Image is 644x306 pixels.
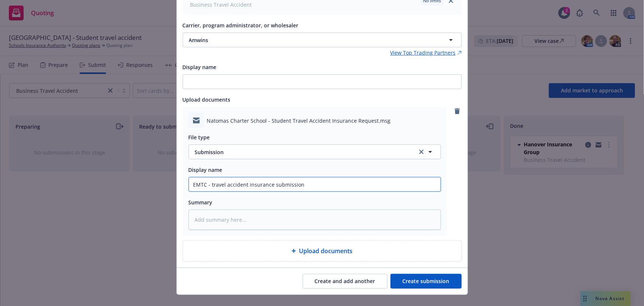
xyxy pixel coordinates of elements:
span: Amwins [189,36,421,44]
span: File type [189,134,210,141]
div: Upload documents [183,240,462,262]
span: Carrier, program administrator, or wholesaler [183,22,299,29]
span: Business Travel Accident [190,1,252,8]
span: Upload documents [299,246,352,255]
button: Create submission [390,274,462,289]
a: clear selection [417,147,426,156]
span: Natomas Charter School - Student Travel Accident Insurance Request.msg [207,117,391,125]
span: Display name [183,64,217,71]
span: Summary [189,199,213,206]
button: Create and add another [303,274,388,289]
input: Add display name here... [189,177,441,191]
a: remove [453,107,462,116]
span: Upload documents [183,96,231,103]
button: Amwins [183,33,462,47]
button: Submissionclear selection [189,144,441,159]
a: View Top Trading Partners [390,49,462,57]
span: Display name [189,166,223,173]
span: Submission [195,148,403,156]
